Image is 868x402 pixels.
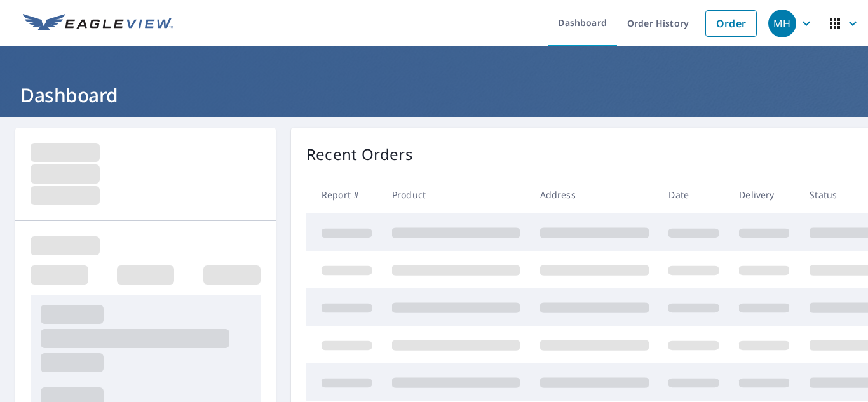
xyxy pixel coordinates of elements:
th: Address [530,176,659,213]
a: Order [705,10,757,37]
th: Delivery [729,176,799,213]
p: Recent Orders [306,143,413,166]
div: MH [768,10,796,37]
th: Product [382,176,530,213]
h1: Dashboard [15,82,853,108]
th: Report # [306,176,382,213]
img: EV Logo [23,14,173,33]
th: Date [658,176,729,213]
